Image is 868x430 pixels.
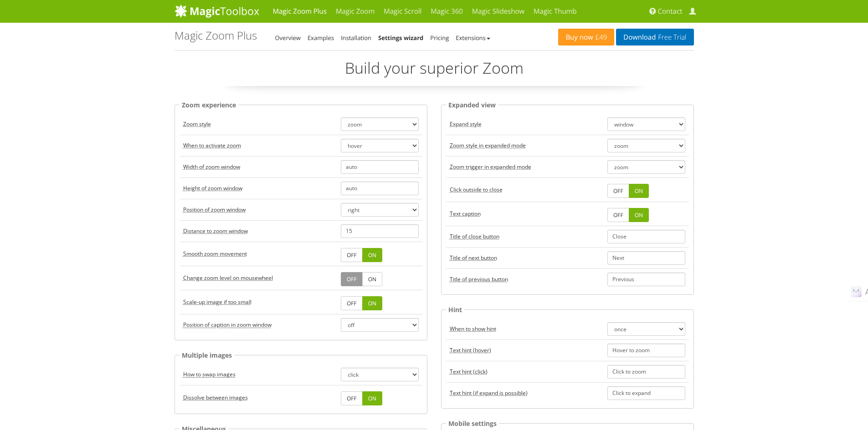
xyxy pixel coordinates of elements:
acronym: closeOnClickOutside, default: true [450,186,503,193]
a: ON [362,391,382,405]
acronym: expand, default: window [450,120,482,128]
acronym: hint, default: once [450,325,496,333]
a: Buy now£49 [558,29,614,46]
acronym: zoomMode, default: zoom [183,120,211,128]
acronym: textExpandHint, default: Click to expand [450,389,528,397]
a: ON [629,184,649,198]
a: ON [629,208,649,222]
span: Contact [658,7,683,16]
legend: Multiple images [180,350,234,360]
acronym: expandZoomOn, default: zoom [450,163,531,171]
a: OFF [607,184,629,198]
a: ON [362,248,382,262]
a: Settings wizard [378,34,423,42]
p: Build your superior Zoom [175,57,694,86]
acronym: zoomHeight, default: auto [183,184,242,192]
legend: Mobile settings [446,418,499,429]
acronym: expandZoomMode, default: zoom [450,142,526,149]
acronym: transitionEffect, default: true [183,394,248,401]
a: ON [362,296,382,310]
span: Free Trial [656,34,686,41]
acronym: zoomCaption, default: off [183,321,272,329]
acronym: textBtnClose, default: Close [450,233,499,240]
a: OFF [341,391,363,405]
a: OFF [341,272,363,286]
acronym: zoomPosition, default: right [183,206,246,213]
a: Overview [275,34,301,42]
a: Installation [341,34,371,42]
acronym: textClickZoomHint, default: Click to zoom [450,368,488,375]
h1: Magic Zoom Plus [175,30,257,41]
span: £49 [593,34,607,41]
img: MagicToolbox.com - Image tools for your website [175,4,259,18]
a: Pricing [430,34,449,42]
a: OFF [341,248,363,262]
acronym: zoomWidth, default: auto [183,163,240,171]
acronym: textHoverZoomHint, default: Hover to zoom [450,346,491,354]
acronym: textBtnNext, default: Next [450,254,497,262]
a: Examples [308,34,334,42]
acronym: selectorTrigger, default: click [183,370,236,378]
acronym: zoomOn, default: hover [183,142,241,149]
acronym: variableZoom, default: false [183,274,273,282]
acronym: upscale, default: true [183,298,252,306]
acronym: zoomDistance, default: 15 [183,227,248,235]
legend: Hint [446,304,464,315]
a: ON [362,272,382,286]
acronym: textBtnPrev, default: Previous [450,275,508,283]
a: DownloadFree Trial [616,29,693,46]
legend: Expanded view [446,100,498,110]
a: OFF [341,296,363,310]
a: Extensions [456,34,490,42]
acronym: expandCaption, default: true [450,210,481,218]
a: OFF [607,208,629,222]
acronym: smoothing, default: true [183,250,247,258]
legend: Zoom experience [180,100,238,110]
